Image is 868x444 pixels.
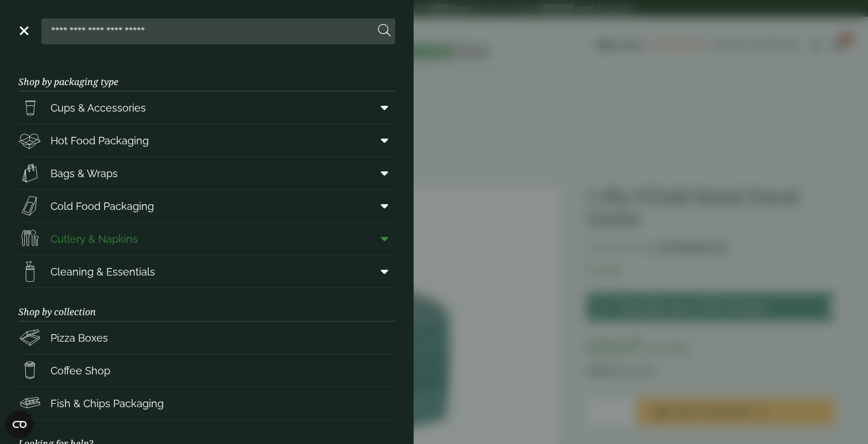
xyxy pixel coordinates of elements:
span: Hot Food Packaging [51,133,149,148]
span: Cold Food Packaging [51,198,154,214]
a: Cutlery & Napkins [18,223,395,255]
span: Bags & Wraps [51,166,118,181]
span: Cleaning & Essentials [51,264,155,280]
a: Hot Food Packaging [18,124,395,156]
a: Fish & Chips Packaging [18,387,395,419]
img: Deli_box.svg [18,129,41,152]
h3: Shop by packaging type [18,58,395,91]
span: Cutlery & Napkins [51,231,138,247]
h3: Shop by collection [18,288,395,321]
span: Coffee Shop [51,363,110,378]
a: Cleaning & Essentials [18,255,395,288]
img: Pizza_boxes.svg [18,326,41,349]
img: FishNchip_box.svg [18,392,41,415]
img: Sandwich_box.svg [18,194,41,217]
span: Cups & Accessories [51,100,146,116]
img: Cutlery.svg [18,227,41,250]
img: HotDrink_paperCup.svg [18,359,41,382]
a: Cold Food Packaging [18,190,395,222]
img: open-wipe.svg [18,260,41,283]
img: Paper_carriers.svg [18,162,41,185]
span: Pizza Boxes [51,330,108,346]
img: PintNhalf_cup.svg [18,96,41,119]
a: Pizza Boxes [18,321,395,354]
a: Coffee Shop [18,354,395,386]
a: Cups & Accessories [18,91,395,124]
span: Fish & Chips Packaging [51,396,164,411]
button: Open CMP widget [6,411,33,438]
a: Bags & Wraps [18,157,395,189]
